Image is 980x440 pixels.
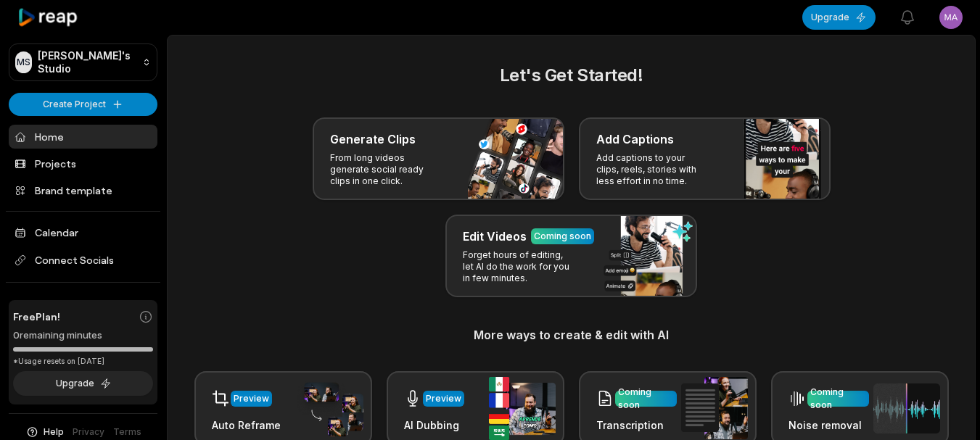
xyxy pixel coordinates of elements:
[810,386,866,412] div: Coming soon
[44,426,64,439] span: Help
[788,418,869,433] h3: Noise removal
[463,228,527,245] h3: Edit Videos
[534,230,591,243] div: Coming soon
[9,247,157,273] span: Connect Socials
[9,151,157,175] a: Projects
[297,381,363,437] img: auto_reframe.png
[113,426,141,439] a: Terms
[73,426,104,439] a: Privacy
[13,356,153,367] div: *Usage resets on [DATE]
[873,383,940,433] img: noise_removal.png
[13,371,153,396] button: Upgrade
[185,326,958,344] h3: More ways to create & edit with AI
[234,392,269,405] div: Preview
[15,51,32,73] div: MS
[489,377,556,440] img: ai_dubbing.png
[330,152,442,187] p: From long videos generate social ready clips in one click.
[596,130,674,148] h3: Add Captions
[426,392,461,405] div: Preview
[9,220,157,244] a: Calendar
[185,62,958,88] h2: Let's Get Started!
[463,249,575,284] p: Forget hours of editing, let AI do the work for you in few minutes.
[38,49,136,75] p: [PERSON_NAME]'s Studio
[212,418,281,433] h3: Auto Reframe
[25,426,64,439] button: Help
[330,130,416,148] h3: Generate Clips
[9,93,157,116] button: Create Project
[596,152,709,187] p: Add captions to your clips, reels, stories with less effort in no time.
[404,418,464,433] h3: AI Dubbing
[13,328,153,343] div: 0 remaining minutes
[681,377,748,439] img: transcription.png
[9,125,157,149] a: Home
[9,178,157,202] a: Brand template
[13,309,60,324] span: Free Plan!
[618,386,674,412] div: Coming soon
[596,418,677,433] h3: Transcription
[802,5,876,30] button: Upgrade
